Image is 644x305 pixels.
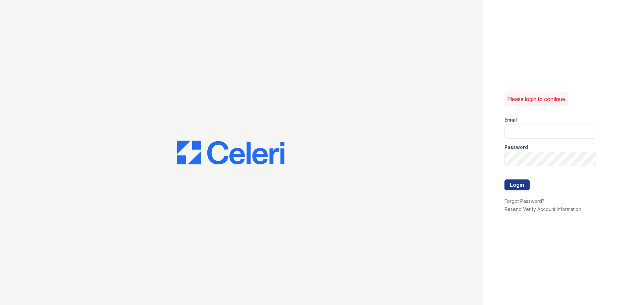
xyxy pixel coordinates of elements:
button: Login [504,179,530,190]
p: Please login to continue [507,95,565,103]
label: Password [504,144,528,151]
a: Resend Verify Account Information [504,206,581,212]
a: Forgot Password? [504,198,544,204]
label: Email [504,117,517,123]
img: CE_Logo_Blue-a8612792a0a2168367f1c8372b55b34899dd931a85d93a1a3d3e32e68fde9ad4.png [177,141,284,165]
